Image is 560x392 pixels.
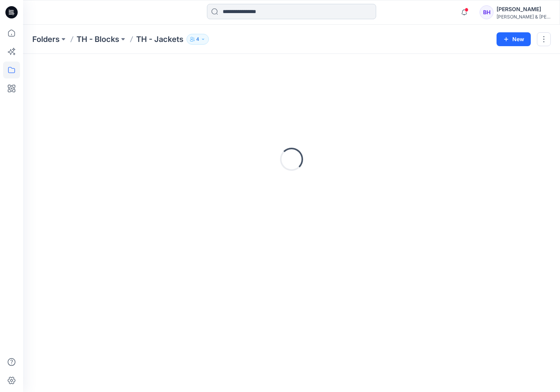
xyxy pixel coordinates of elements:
button: 4 [187,34,209,45]
p: TH - Jackets [136,34,183,45]
button: New [497,32,531,46]
div: [PERSON_NAME] & [PERSON_NAME] [497,14,550,20]
a: Folders [32,34,60,45]
div: BH [480,5,493,19]
div: [PERSON_NAME] [497,5,550,14]
p: 4 [196,35,199,43]
a: TH - Blocks [77,34,119,45]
